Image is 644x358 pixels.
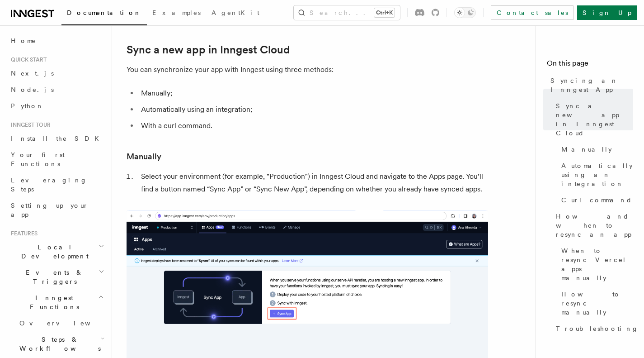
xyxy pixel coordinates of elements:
a: Node.js [7,81,106,98]
a: Sync a new app in Inngest Cloud [127,43,290,56]
span: Install the SDK [11,135,104,142]
a: Sync a new app in Inngest Cloud [552,98,633,141]
button: Events & Triggers [7,264,106,290]
li: With a curl command. [138,119,488,132]
button: Toggle dark mode [454,7,476,18]
span: Features [7,230,38,237]
a: Automatically using an integration [558,158,633,192]
a: Python [7,98,106,114]
a: How to resync manually [558,286,633,320]
span: Inngest tour [7,121,51,129]
span: Troubleshooting [556,324,639,333]
span: Steps & Workflows [16,335,101,353]
a: Leveraging Steps [7,172,106,197]
span: Your first Functions [11,151,65,167]
span: Sync a new app in Inngest Cloud [556,101,633,138]
a: How and when to resync an app [552,208,633,243]
span: Examples [152,9,201,16]
button: Steps & Workflows [16,331,106,357]
li: Manually; [138,87,488,100]
a: Overview [16,315,106,331]
a: Curl command [558,192,633,208]
li: Automatically using an integration; [138,103,488,116]
a: AgentKit [206,3,265,24]
span: Leveraging Steps [11,177,87,193]
a: When to resync Vercel apps manually [558,243,633,286]
span: Node.js [11,86,54,93]
a: Install the SDK [7,130,106,147]
a: Sign Up [577,5,637,20]
span: Events & Triggers [7,268,99,286]
span: Next.js [11,70,54,77]
span: Local Development [7,243,99,261]
button: Search...Ctrl+K [294,5,400,20]
span: Manually [561,145,612,154]
button: Local Development [7,239,106,264]
span: Curl command [561,196,632,205]
p: You can synchronize your app with Inngest using three methods: [127,63,488,76]
kbd: Ctrl+K [374,8,395,17]
span: Inngest Functions [7,293,98,311]
a: Setting up your app [7,197,106,223]
span: Setting up your app [11,202,89,218]
a: Next.js [7,65,106,81]
span: How and when to resync an app [556,212,633,239]
a: Manually [127,150,161,163]
a: Home [7,33,106,49]
a: Your first Functions [7,147,106,172]
a: Contact sales [491,5,573,20]
span: Python [11,102,44,110]
span: Automatically using an integration [561,161,633,188]
a: Syncing an Inngest App [547,72,633,98]
span: When to resync Vercel apps manually [561,246,633,282]
span: AgentKit [212,9,259,16]
span: Home [11,36,36,45]
button: Inngest Functions [7,290,106,315]
a: Examples [147,3,206,24]
h4: On this page [547,58,633,72]
span: Syncing an Inngest App [550,76,633,94]
span: How to resync manually [561,290,633,317]
a: Manually [558,141,633,158]
li: Select your environment (for example, "Production") in Inngest Cloud and navigate to the Apps pag... [138,170,488,196]
span: Documentation [67,9,141,16]
a: Troubleshooting [552,320,633,337]
span: Quick start [7,56,47,63]
span: Overview [19,320,113,327]
a: Documentation [61,3,147,25]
